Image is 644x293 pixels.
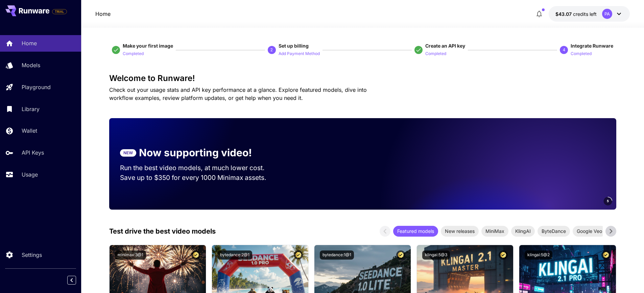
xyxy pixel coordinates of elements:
[602,9,612,19] div: PA
[441,228,479,235] span: New releases
[555,11,573,17] span: $43.07
[22,170,38,179] p: Usage
[571,43,613,49] span: Integrate Runware
[22,105,40,113] p: Library
[52,7,67,16] span: Add your payment card to enable full platform functionality.
[571,49,592,57] button: Completed
[22,61,40,69] p: Models
[109,74,616,83] h3: Welcome to Runware!
[396,250,405,260] button: Certified Model – Vetted for best performance and includes a commercial license.
[393,228,438,235] span: Featured models
[511,228,535,235] span: KlingAI
[573,228,606,235] span: Google Veo
[573,226,606,237] div: Google Veo
[67,276,76,285] button: Collapse sidebar
[499,250,508,260] button: Certified Model – Vetted for best performance and includes a commercial license.
[95,10,111,18] nav: breadcrumb
[22,251,42,259] p: Settings
[123,43,173,49] span: Make your first image
[511,226,535,237] div: KlingAI
[279,51,320,57] p: Add Payment Method
[425,43,465,49] span: Create an API key
[123,150,133,156] p: NEW
[538,228,570,235] span: ByteDance
[563,47,565,53] p: 4
[72,274,81,286] div: Collapse sidebar
[279,43,309,49] span: Set up billing
[279,49,320,57] button: Add Payment Method
[607,198,609,204] span: 5
[294,250,303,260] button: Certified Model – Vetted for best performance and includes a commercial license.
[571,51,592,57] p: Completed
[123,49,144,57] button: Completed
[95,10,111,18] a: Home
[22,39,37,47] p: Home
[120,163,278,173] p: Run the best video models, at much lower cost.
[601,250,611,260] button: Certified Model – Vetted for best performance and includes a commercial license.
[22,149,44,157] p: API Keys
[538,226,570,237] div: ByteDance
[425,49,446,57] button: Completed
[422,250,450,260] button: klingai:5@3
[393,226,438,237] div: Featured models
[109,86,367,101] span: Check out your usage stats and API key performance at a glance. Explore featured models, dive int...
[139,145,252,160] p: Now supporting video!
[425,51,446,57] p: Completed
[481,228,508,235] span: MiniMax
[525,250,552,260] button: klingai:5@2
[115,250,146,260] button: minimax:3@1
[320,250,354,260] button: bytedance:1@1
[22,127,37,135] p: Wallet
[441,226,479,237] div: New releases
[52,9,67,14] span: TRIAL
[191,250,200,260] button: Certified Model – Vetted for best performance and includes a commercial license.
[555,10,597,18] div: $43.07159
[123,51,144,57] p: Completed
[549,6,630,22] button: $43.07159PA
[481,226,508,237] div: MiniMax
[109,226,216,236] p: Test drive the best video models
[22,83,51,91] p: Playground
[120,173,278,183] p: Save up to $350 for every 1000 Minimax assets.
[217,250,252,260] button: bytedance:2@1
[270,47,273,53] p: 2
[573,11,597,17] span: credits left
